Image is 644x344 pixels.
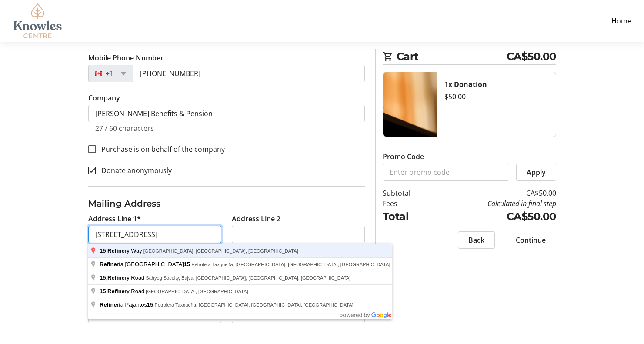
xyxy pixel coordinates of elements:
[433,188,556,198] td: CA$50.00
[516,164,556,181] button: Apply
[95,124,154,133] tr-character-limit: 27 / 60 characters
[100,301,117,308] span: Refine
[383,72,437,137] img: Donation
[147,301,153,308] span: 15
[184,261,190,267] span: 15
[100,301,155,308] span: ría Pajaritos
[383,198,433,209] td: Fees
[606,13,637,29] a: Home
[191,262,390,267] span: Petrolera Taxqueña, [GEOGRAPHIC_DATA], [GEOGRAPHIC_DATA], [GEOGRAPHIC_DATA]
[155,302,354,307] span: Petrolera Taxqueña, [GEOGRAPHIC_DATA], [GEOGRAPHIC_DATA], [GEOGRAPHIC_DATA]
[527,167,546,177] span: Apply
[96,165,172,176] label: Donate anonymously
[433,198,556,209] td: Calculated in final step
[107,247,125,254] span: Refine
[232,214,280,224] label: Address Line 2
[88,197,365,210] h3: Mailing Address
[100,288,146,294] span: ry Road
[146,275,350,281] span: Sahyog Soceity, Bajva, [GEOGRAPHIC_DATA], [GEOGRAPHIC_DATA], [GEOGRAPHIC_DATA]
[100,261,191,267] span: ría [GEOGRAPHIC_DATA]
[88,93,120,103] label: Company
[516,235,546,245] span: Continue
[96,144,225,154] label: Purchase is on behalf of the company
[507,49,556,64] span: CA$50.00
[383,188,433,198] td: Subtotal
[7,3,69,38] img: Knowles Centre's Logo
[100,274,106,281] span: 15
[133,65,365,82] input: (506) 234-5678
[88,226,221,243] input: Address
[100,261,117,267] span: Refine
[107,288,125,294] span: Refine
[383,151,424,162] label: Promo Code
[100,247,143,254] span: ry Way
[458,231,495,249] button: Back
[444,91,549,102] div: $50.00
[468,235,484,245] span: Back
[383,164,509,181] input: Enter promo code
[100,274,146,281] span: , ry Road
[433,209,556,224] td: CA$50.00
[383,209,433,224] td: Total
[143,248,298,254] span: [GEOGRAPHIC_DATA], [GEOGRAPHIC_DATA], [GEOGRAPHIC_DATA]
[100,288,106,294] span: 15
[444,80,487,89] strong: 1x Donation
[505,231,556,249] button: Continue
[397,49,507,64] span: Cart
[88,53,164,63] label: Mobile Phone Number
[107,274,125,281] span: Refine
[146,289,248,294] span: [GEOGRAPHIC_DATA], [GEOGRAPHIC_DATA]
[100,247,106,254] span: 15
[88,214,141,224] label: Address Line 1*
